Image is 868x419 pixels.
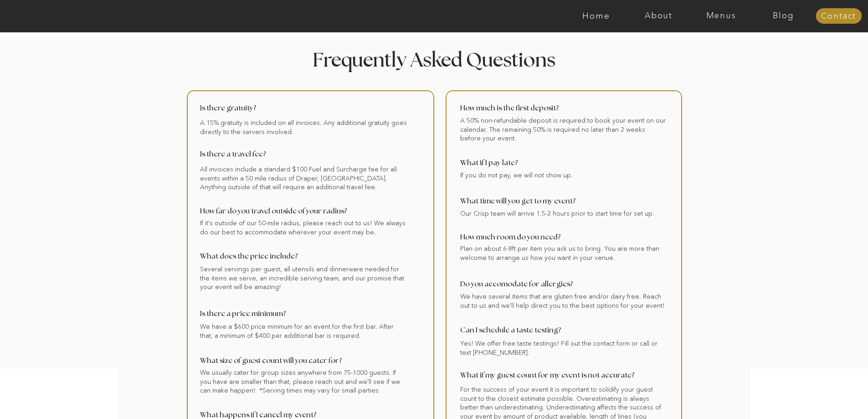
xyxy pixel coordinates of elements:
a: Blog [752,11,815,21]
a: About [627,11,690,21]
h2: Frequently Asked Questions [268,51,601,75]
a: Menus [690,11,752,21]
a: Contact [816,12,862,21]
a: Home [565,11,627,21]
